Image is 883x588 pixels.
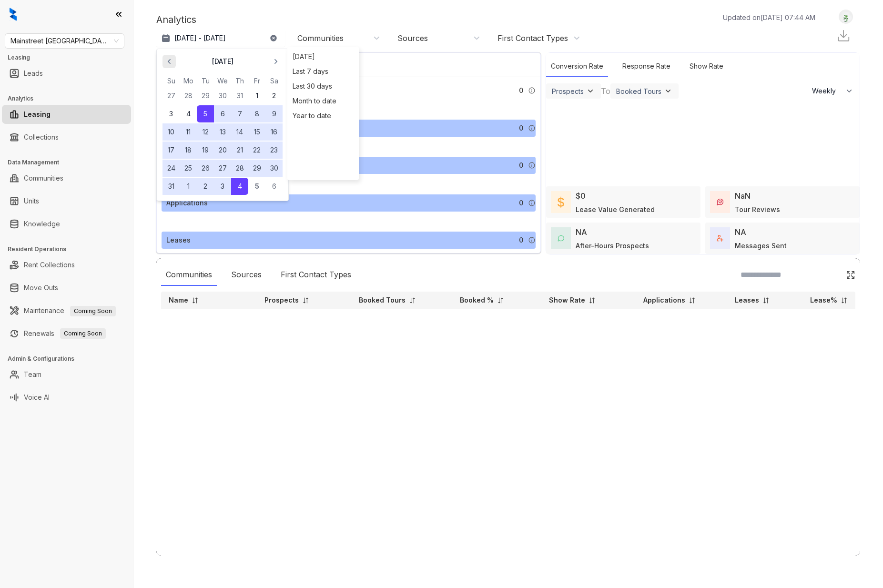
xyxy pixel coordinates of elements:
[214,105,231,122] button: 6
[290,93,356,108] div: Month to date
[735,295,759,305] p: Leases
[2,214,131,233] li: Knowledge
[248,160,265,177] button: 29
[839,12,853,22] img: UserAvatar
[24,324,106,343] a: RenewalsComing Soon
[576,204,655,214] div: Lease Value Generated
[214,123,231,141] button: 13
[180,178,197,195] button: 1
[24,255,75,274] a: Rent Collections
[290,79,356,93] div: Last 30 days
[24,169,63,188] a: Communities
[169,295,188,305] p: Name
[663,86,673,96] img: ViewFilterArrow
[841,297,848,304] img: sorting
[576,226,587,238] div: NA
[24,278,58,297] a: Move Outs
[2,365,131,384] li: Team
[2,64,131,83] li: Leads
[248,142,265,159] button: 22
[519,160,523,171] span: 0
[2,324,131,343] li: Renewals
[8,94,133,103] h3: Analytics
[10,34,119,48] span: Mainstreet Canada
[546,56,608,77] div: Conversion Rate
[397,33,428,43] div: Sources
[846,270,855,280] img: Click Icon
[685,56,728,77] div: Show Rate
[297,33,344,43] div: Communities
[248,105,265,122] button: 8
[180,160,197,177] button: 25
[618,56,675,77] div: Response Rate
[762,297,770,304] img: sorting
[180,105,197,122] button: 4
[2,128,131,147] li: Collections
[231,160,248,177] button: 28
[24,214,60,233] a: Knowledge
[24,128,59,147] a: Collections
[558,235,564,242] img: AfterHoursConversations
[197,123,214,141] button: 12
[735,241,787,251] div: Messages Sent
[717,235,723,242] img: TotalFum
[689,297,696,304] img: sorting
[2,105,131,124] li: Leasing
[528,87,536,94] img: Info
[265,178,283,195] button: 6
[519,85,523,96] span: 0
[24,388,50,407] a: Voice AI
[549,295,585,305] p: Show Rate
[174,33,226,43] p: [DATE] - [DATE]
[528,162,536,169] img: Info
[162,76,180,86] th: Sunday
[265,76,283,86] th: Saturday
[192,297,199,304] img: sorting
[265,123,283,141] button: 16
[156,30,285,47] button: [DATE] - [DATE]
[197,105,214,122] button: 5
[806,82,860,100] button: Weekly
[460,295,494,305] p: Booked %
[214,142,231,159] button: 20
[231,76,248,86] th: Thursday
[24,64,43,83] a: Leads
[212,57,233,66] p: [DATE]
[519,235,523,245] span: 0
[497,297,504,304] img: sorting
[409,297,416,304] img: sorting
[214,160,231,177] button: 27
[264,295,299,305] p: Prospects
[265,160,283,177] button: 30
[265,87,283,104] button: 2
[156,12,196,27] p: Analytics
[197,87,214,104] button: 29
[161,264,217,286] div: Communities
[248,123,265,141] button: 15
[528,124,536,132] img: Info
[162,178,180,195] button: 31
[231,178,248,195] button: 4
[231,105,248,122] button: 7
[8,245,133,253] h3: Resident Operations
[24,365,41,384] a: Team
[162,123,180,141] button: 10
[214,178,231,195] button: 3
[643,295,685,305] p: Applications
[231,142,248,159] button: 21
[248,76,265,86] th: Friday
[10,8,17,21] img: logo
[2,278,131,297] li: Move Outs
[589,297,596,304] img: sorting
[576,241,649,251] div: After-Hours Prospects
[552,87,584,95] div: Prospects
[812,86,841,96] span: Weekly
[162,160,180,177] button: 24
[265,105,283,122] button: 9
[601,85,610,97] div: To
[197,142,214,159] button: 19
[162,142,180,159] button: 17
[70,306,116,316] span: Coming Soon
[528,236,536,244] img: Info
[276,264,356,286] div: First Contact Types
